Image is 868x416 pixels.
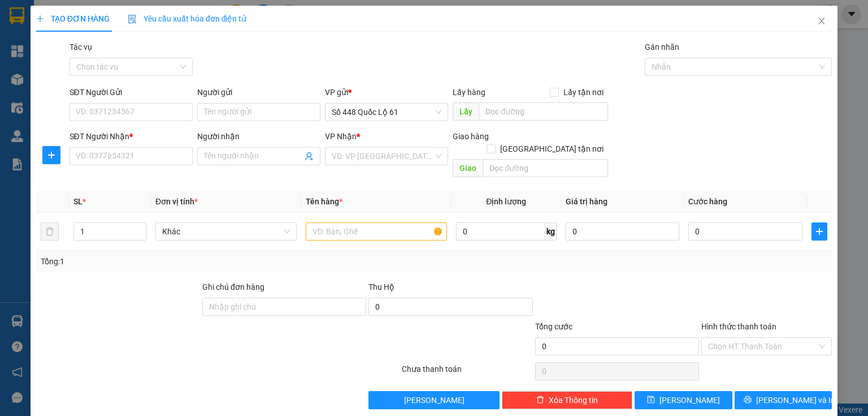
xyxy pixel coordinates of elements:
span: Giá trị hàng [566,197,607,206]
button: save[PERSON_NAME] [635,391,732,409]
div: VP gửi [325,86,448,98]
span: TẠO ĐƠN HÀNG [36,14,110,23]
span: Tên hàng [306,197,342,206]
span: Số 448 Quốc Lộ 61 [332,104,441,121]
div: Người nhận [197,130,320,143]
div: SĐT Người Nhận [70,130,193,143]
input: VD: Bàn, Ghế [306,222,447,241]
span: Thu Hộ [368,282,394,291]
span: Lấy hàng [453,88,485,97]
span: user-add [305,152,314,161]
input: Dọc đường [479,102,608,121]
span: delete [536,396,544,405]
span: Lấy tận nơi [559,86,608,98]
span: kg [545,222,557,241]
button: plus [42,146,60,164]
div: SĐT Người Gửi [70,86,193,98]
span: Lấy [453,102,479,121]
span: Đơn vị tính [155,197,198,206]
label: Gán nhãn [645,42,679,52]
span: Định lượng [486,197,526,206]
span: Tổng cước [535,322,572,331]
div: Người gửi [197,86,320,98]
span: plus [43,151,60,160]
span: Cước hàng [688,197,727,206]
button: Close [806,6,837,37]
span: Yêu cầu xuất hóa đơn điện tử [128,14,247,23]
span: plus [36,15,44,23]
button: delete [41,222,59,241]
input: 0 [566,222,680,241]
button: deleteXóa Thông tin [502,391,632,409]
div: Tổng: 1 [41,255,336,268]
span: SL [73,197,83,206]
span: [PERSON_NAME] [659,394,720,406]
span: [GEOGRAPHIC_DATA] tận nơi [496,143,608,155]
label: Hình thức thanh toán [701,322,776,331]
img: icon [128,15,137,24]
button: plus [811,222,827,241]
span: VP Nhận [325,132,357,141]
input: Dọc đường [483,159,608,177]
span: [PERSON_NAME] [404,394,465,406]
div: Chưa thanh toán [401,363,533,383]
input: Ghi chú đơn hàng [202,298,366,316]
span: close [817,16,826,25]
button: [PERSON_NAME] [368,391,499,409]
label: Ghi chú đơn hàng [202,282,264,291]
label: Tác vụ [70,42,92,52]
span: Xóa Thông tin [549,394,598,406]
span: plus [812,227,827,236]
button: printer[PERSON_NAME] và In [735,391,832,409]
span: save [647,396,655,405]
span: [PERSON_NAME] và In [756,394,835,406]
span: Khác [162,223,290,240]
span: Giao [453,159,483,177]
span: printer [744,396,752,405]
span: Giao hàng [453,132,489,141]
